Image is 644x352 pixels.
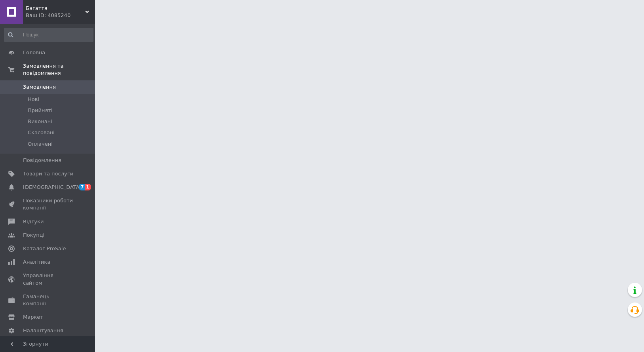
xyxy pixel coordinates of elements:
[23,232,44,239] span: Покупці
[23,218,44,225] span: Відгуки
[23,272,73,286] span: Управління сайтом
[23,63,95,77] span: Замовлення та повідомлення
[28,129,55,136] span: Скасовані
[23,293,73,307] span: Гаманець компанії
[23,327,63,334] span: Налаштування
[23,170,73,177] span: Товари та послуги
[23,84,56,91] span: Замовлення
[79,184,85,190] span: 7
[28,107,52,114] span: Прийняті
[26,12,95,19] div: Ваш ID: 4085240
[85,184,91,190] span: 1
[26,5,85,12] span: Багаття
[23,197,73,211] span: Показники роботи компанії
[28,96,39,103] span: Нові
[28,141,53,148] span: Оплачені
[28,118,52,125] span: Виконані
[23,184,82,191] span: [DEMOGRAPHIC_DATA]
[23,49,45,56] span: Головна
[4,28,93,42] input: Пошук
[23,314,43,321] span: Маркет
[23,259,50,266] span: Аналітика
[23,245,66,252] span: Каталог ProSale
[23,157,61,164] span: Повідомлення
